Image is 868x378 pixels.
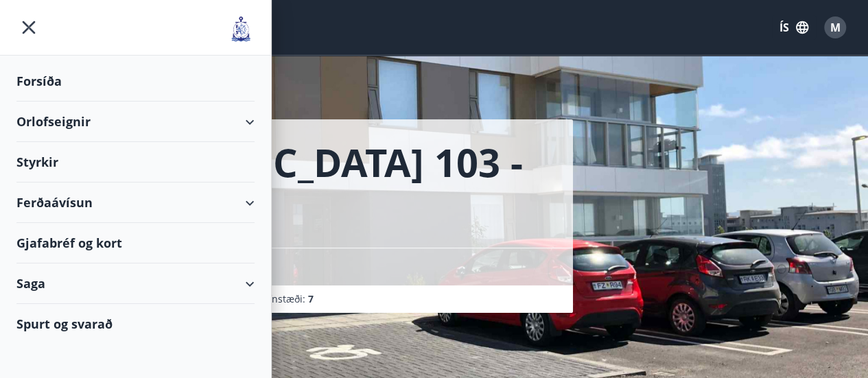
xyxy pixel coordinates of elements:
[16,102,255,142] div: Orlofseignir
[16,142,255,182] div: Styrkir
[16,15,41,40] button: menu
[308,292,314,305] span: 7
[830,20,841,35] span: M
[16,61,255,102] div: Forsíða
[253,292,314,306] span: Svefnstæði :
[16,304,255,344] div: Spurt og svarað
[772,15,816,40] button: ÍS
[16,263,255,304] div: Saga
[227,15,255,43] img: union_logo
[16,182,255,223] div: Ferðaávísun
[16,223,255,263] div: Gjafabréf og kort
[33,136,556,240] h1: [GEOGRAPHIC_DATA] 103 - Jaðarleiti 8
[819,11,852,44] button: M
